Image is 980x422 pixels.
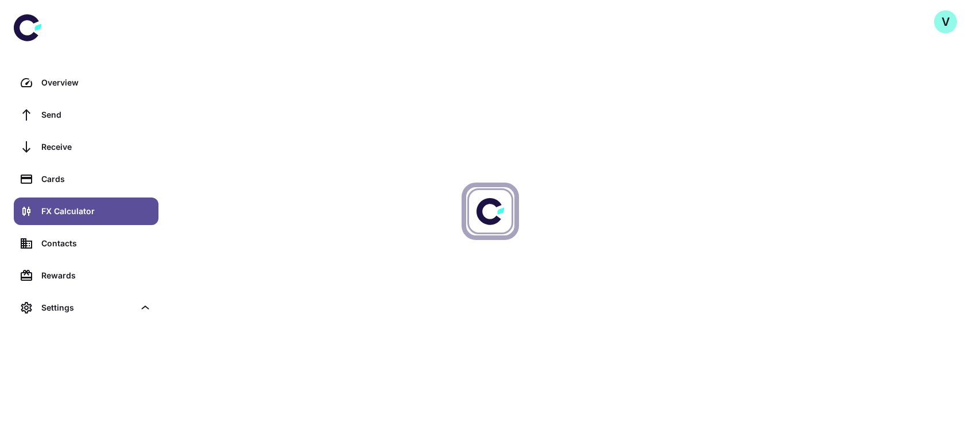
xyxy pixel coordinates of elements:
a: Overview [14,69,158,96]
div: Settings [14,294,158,322]
div: Overview [41,76,152,89]
a: FX Calculator [14,198,158,225]
div: Send [41,109,152,121]
div: Cards [41,173,152,185]
div: Receive [41,141,152,153]
div: Contacts [41,237,152,250]
div: Settings [41,301,134,314]
a: Receive [14,133,158,161]
div: FX Calculator [41,205,152,218]
a: Rewards [14,262,158,289]
a: Contacts [14,230,158,257]
div: Rewards [41,269,152,282]
a: Cards [14,165,158,193]
button: V [934,10,957,33]
a: Send [14,101,158,129]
